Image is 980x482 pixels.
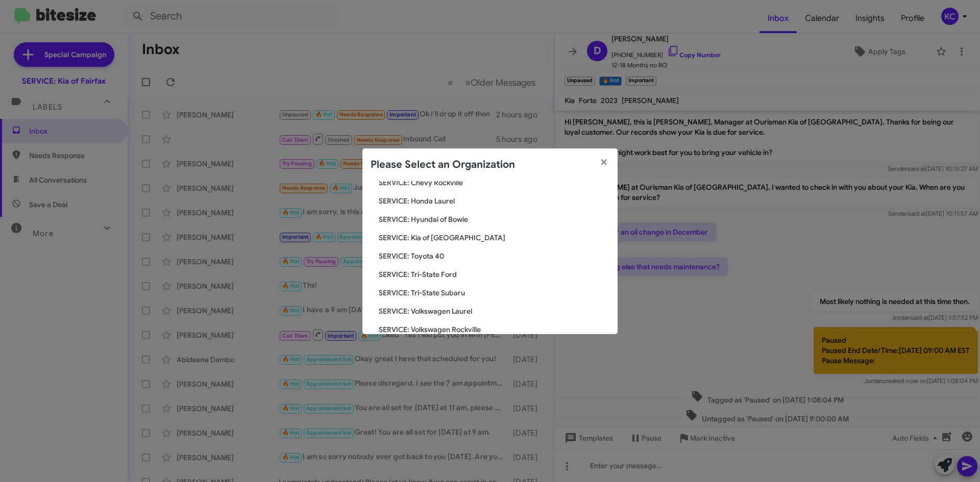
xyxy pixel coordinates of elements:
[379,251,609,261] span: SERVICE: Toyota 40
[379,306,609,316] span: SERVICE: Volkswagen Laurel
[379,324,609,335] span: SERVICE: Volkswagen Rockville
[379,288,609,298] span: SERVICE: Tri-State Subaru
[379,269,609,280] span: SERVICE: Tri-State Ford
[379,177,609,188] span: SERVICE: Chevy Rockville
[379,196,609,206] span: SERVICE: Honda Laurel
[379,233,609,243] span: SERVICE: Kia of [GEOGRAPHIC_DATA]
[379,214,609,224] span: SERVICE: Hyundai of Bowie
[371,157,515,173] h2: Please Select an Organization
